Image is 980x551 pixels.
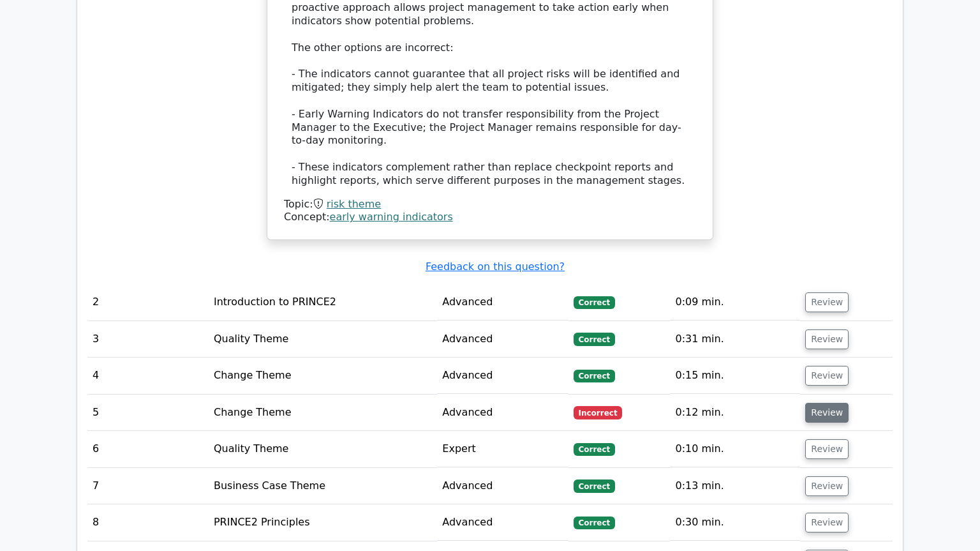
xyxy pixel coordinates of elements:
td: 6 [87,431,209,467]
td: Advanced [437,468,568,504]
button: Review [805,513,849,532]
td: 0:13 min. [670,468,800,504]
td: 0:15 min. [670,358,800,394]
td: 0:09 min. [670,284,800,321]
a: risk theme [327,198,381,210]
td: 2 [87,284,209,321]
td: 7 [87,468,209,504]
button: Review [805,476,849,496]
span: Correct [574,333,615,345]
td: 0:31 min. [670,321,800,358]
td: Advanced [437,358,568,394]
td: Change Theme [209,358,437,394]
button: Review [805,403,849,423]
td: Expert [437,431,568,467]
td: Advanced [437,395,568,431]
span: Correct [574,479,615,492]
button: Review [805,366,849,386]
td: Quality Theme [209,431,437,467]
td: Change Theme [209,395,437,431]
td: Introduction to PRINCE2 [209,284,437,321]
td: 0:30 min. [670,504,800,541]
span: Correct [574,296,615,309]
td: Quality Theme [209,321,437,358]
span: Correct [574,370,615,382]
a: early warning indicators [330,211,453,223]
td: Advanced [437,284,568,321]
td: Advanced [437,504,568,541]
td: 5 [87,395,209,431]
div: Topic: [284,198,696,211]
td: 0:12 min. [670,395,800,431]
div: Concept: [284,211,696,224]
td: Business Case Theme [209,468,437,504]
button: Review [805,292,849,312]
span: Correct [574,443,615,456]
span: Incorrect [574,406,623,419]
td: Advanced [437,321,568,358]
button: Review [805,329,849,349]
span: Correct [574,517,615,529]
td: 4 [87,358,209,394]
td: 3 [87,321,209,358]
button: Review [805,439,849,459]
a: Feedback on this question? [426,260,565,273]
td: 8 [87,504,209,541]
td: 0:10 min. [670,431,800,467]
td: PRINCE2 Principles [209,504,437,541]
